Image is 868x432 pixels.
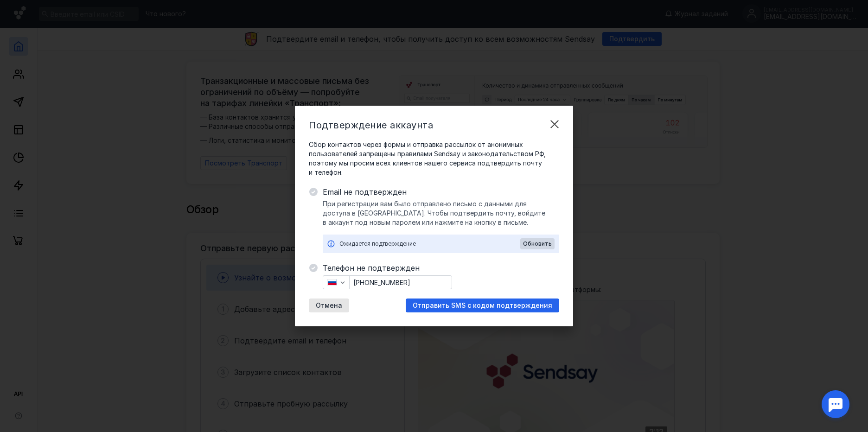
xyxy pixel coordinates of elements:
div: Ожидается подтверждение [339,239,520,248]
button: Обновить [520,238,555,249]
span: Подтверждение аккаунта [309,120,433,131]
button: Отправить SMS с кодом подтверждения [406,299,559,312]
button: Отмена [309,299,349,312]
span: Обновить [523,241,552,247]
span: При регистрации вам было отправлено письмо с данными для доступа в [GEOGRAPHIC_DATA]. Чтобы подтв... [323,199,559,227]
span: Отмена [316,302,342,310]
span: Email не подтвержден [323,186,559,197]
span: Телефон не подтвержден [323,262,559,273]
span: Отправить SMS с кодом подтверждения [413,302,552,310]
span: Сбор контактов через формы и отправка рассылок от анонимных пользователей запрещены правилами Sen... [309,140,559,177]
